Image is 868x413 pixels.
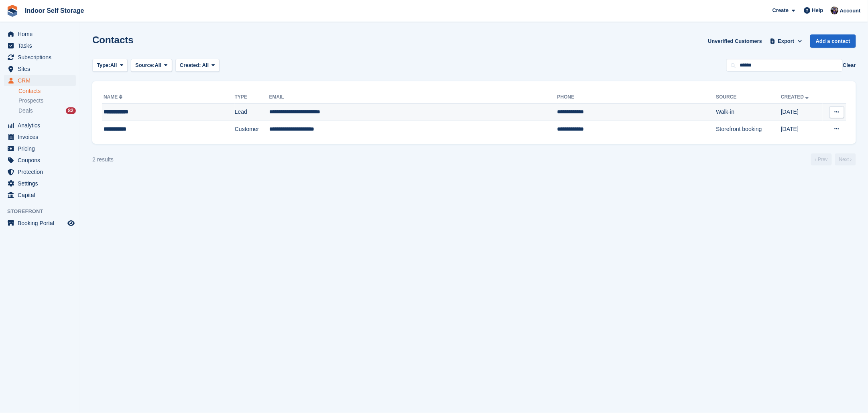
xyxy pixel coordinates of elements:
[4,218,76,229] a: menu
[4,166,76,177] a: menu
[781,94,810,100] a: Created
[716,121,781,137] td: Storefront booking
[18,143,66,154] span: Pricing
[18,63,66,75] span: Sites
[812,6,823,14] span: Help
[778,37,795,45] span: Export
[97,61,110,69] span: Type:
[18,120,66,131] span: Analytics
[809,153,858,165] nav: Page
[235,121,269,137] td: Customer
[18,87,76,95] a: Contacts
[131,59,172,72] button: Source: All
[92,59,128,72] button: Type: All
[235,104,269,121] td: Lead
[175,59,220,72] button: Created: All
[4,189,76,201] a: menu
[557,91,716,104] th: Phone
[4,63,76,75] a: menu
[781,121,822,137] td: [DATE]
[4,52,76,63] a: menu
[18,97,76,105] a: Prospects
[18,52,66,63] span: Subscriptions
[843,61,856,69] button: Clear
[66,107,76,114] div: 82
[18,107,33,115] span: Deals
[705,34,765,48] a: Unverified Customers
[18,131,66,143] span: Invoices
[716,104,781,121] td: Walk-in
[92,34,134,45] h1: Contacts
[6,5,18,17] img: stora-icon-8386f47178a22dfd0bd8f6a31ec36ba5ce8667c1dd55bd0f319d3a0aa187defe.svg
[104,94,124,100] a: Name
[18,178,66,189] span: Settings
[235,91,269,104] th: Type
[202,62,209,68] span: All
[110,61,117,69] span: All
[18,155,66,166] span: Coupons
[66,218,76,228] a: Preview store
[716,91,781,104] th: Source
[269,91,557,104] th: Email
[772,6,789,14] span: Create
[4,178,76,189] a: menu
[835,153,856,165] a: Next
[22,4,87,17] a: Indoor Self Storage
[18,107,76,115] a: Deals 82
[781,104,822,121] td: [DATE]
[4,75,76,86] a: menu
[4,131,76,143] a: menu
[4,120,76,131] a: menu
[4,28,76,40] a: menu
[840,7,861,15] span: Account
[92,155,114,164] div: 2 results
[4,155,76,166] a: menu
[4,143,76,154] a: menu
[18,97,43,105] span: Prospects
[18,28,66,40] span: Home
[18,189,66,201] span: Capital
[135,61,154,69] span: Source:
[18,166,66,177] span: Protection
[180,62,201,68] span: Created:
[4,40,76,51] a: menu
[768,34,804,48] button: Export
[811,153,832,165] a: Previous
[18,75,66,86] span: CRM
[810,34,856,48] a: Add a contact
[831,6,839,14] img: Sandra Pomeroy
[18,218,66,229] span: Booking Portal
[7,208,80,216] span: Storefront
[18,40,66,51] span: Tasks
[155,61,162,69] span: All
